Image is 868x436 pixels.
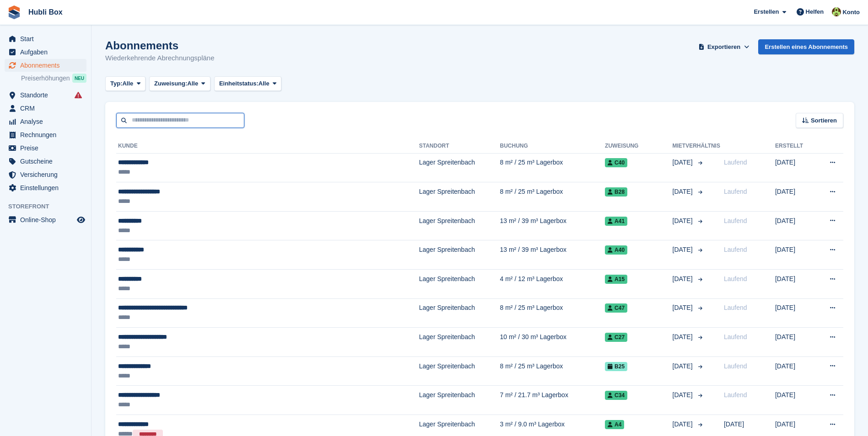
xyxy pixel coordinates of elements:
span: B28 [605,187,627,197]
a: menu [5,155,86,168]
span: C47 [605,303,627,313]
td: 4 m² / 12 m³ Lagerbox [500,270,605,299]
a: Erstellen eines Abonnements [758,39,854,54]
td: Lager Spreitenbach [419,328,500,357]
td: 7 m² / 21.7 m³ Lagerbox [500,386,605,415]
a: menu [5,168,86,181]
td: Lager Spreitenbach [419,386,500,415]
span: Alle [122,79,133,88]
th: Erstellt [775,139,815,154]
td: 8 m² / 25 m³ Lagerbox [500,298,605,328]
a: menu [5,102,86,115]
th: Standort [419,139,500,154]
a: Speisekarte [5,213,86,226]
span: [DATE] [673,245,695,255]
span: [DATE] [673,158,695,167]
span: Alle [187,79,198,88]
span: Einstellungen [20,181,75,194]
span: C27 [605,333,627,342]
a: menu [5,32,86,45]
i: Es sind Fehler bei der Synchronisierung von Smart-Einträgen aufgetreten [75,91,82,99]
span: [DATE] [673,362,695,371]
span: Exportieren [707,43,740,52]
p: Wiederkehrende Abrechnungspläne [105,53,215,64]
td: [DATE] [775,211,815,240]
span: [DATE] [724,420,744,428]
td: Lager Spreitenbach [419,270,500,299]
span: A15 [605,275,627,284]
td: 10 m² / 30 m³ Lagerbox [500,328,605,357]
td: Lager Spreitenbach [419,153,500,182]
a: menu [5,59,86,72]
a: Vorschau-Shop [75,214,86,225]
span: [DATE] [673,390,695,400]
td: 8 m² / 25 m³ Lagerbox [500,153,605,182]
td: [DATE] [775,298,815,328]
img: Luca Space4you [832,7,841,16]
span: [DATE] [673,274,695,284]
td: 13 m² / 39 m³ Lagerbox [500,240,605,270]
span: Erstellen [754,7,779,16]
span: Storefront [8,202,91,211]
span: Preise [20,142,75,154]
td: Lager Spreitenbach [419,211,500,240]
div: NEU [72,74,86,83]
span: Alle [259,79,270,88]
span: A40 [605,245,627,255]
td: [DATE] [775,328,815,357]
span: Laufend [724,159,747,166]
span: [DATE] [673,332,695,342]
a: menu [5,115,86,128]
span: Typ: [110,79,122,88]
span: Analyse [20,115,75,128]
button: Typ: Alle [105,76,146,91]
td: [DATE] [775,270,815,299]
span: Online-Shop [20,213,75,226]
span: C34 [605,391,627,400]
span: Start [20,32,75,45]
td: Lager Spreitenbach [419,356,500,386]
th: Zuweisung [605,139,672,154]
td: 13 m² / 39 m³ Lagerbox [500,211,605,240]
td: Lager Spreitenbach [419,240,500,270]
span: Zuweisung: [154,79,187,88]
span: Laufend [724,362,747,370]
span: Laufend [724,391,747,399]
span: Laufend [724,275,747,282]
th: Buchung [500,139,605,154]
span: Standorte [20,89,75,101]
span: Aufgaben [20,46,75,58]
td: [DATE] [775,356,815,386]
span: [DATE] [673,187,695,197]
span: Laufend [724,217,747,224]
a: menu [5,89,86,101]
td: Lager Spreitenbach [419,182,500,212]
img: stora-icon-8386f47178a22dfd0bd8f6a31ec36ba5ce8667c1dd55bd0f319d3a0aa187defe.svg [7,5,21,19]
span: Versicherung [20,168,75,181]
td: [DATE] [775,153,815,182]
span: CRM [20,102,75,115]
span: Laufend [724,188,747,195]
span: Rechnungen [20,128,75,141]
td: [DATE] [775,386,815,415]
td: 8 m² / 25 m³ Lagerbox [500,356,605,386]
a: menu [5,142,86,154]
span: [DATE] [673,303,695,313]
span: Sortieren [811,116,837,125]
th: Kunde [116,139,419,154]
span: C40 [605,158,627,167]
h1: Abonnements [105,39,215,52]
span: Preiserhöhungen [21,74,70,83]
th: Mietverhältnis [673,139,720,154]
button: Einheitstatus: Alle [214,76,282,91]
span: [DATE] [673,216,695,226]
span: A4 [605,420,624,429]
span: Einheitstatus: [219,79,259,88]
span: Laufend [724,304,747,311]
a: menu [5,46,86,58]
a: Hubli Box [25,5,66,20]
span: Helfen [806,7,824,16]
span: Abonnements [20,59,75,72]
a: menu [5,181,86,194]
td: [DATE] [775,240,815,270]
